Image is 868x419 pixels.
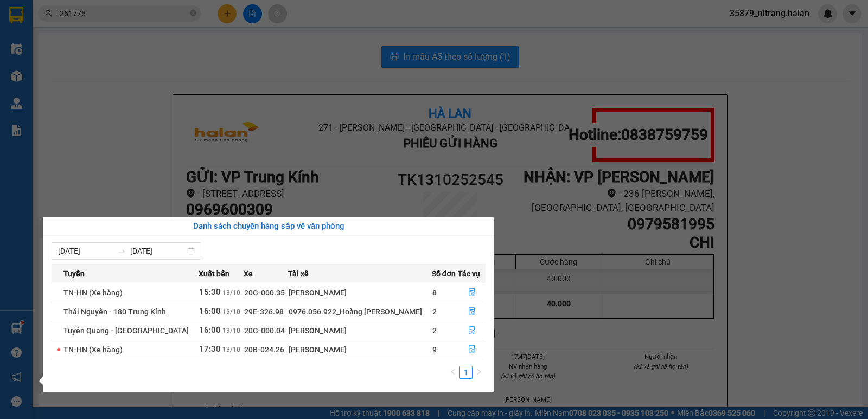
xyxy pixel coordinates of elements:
[244,268,253,280] span: Xe
[446,366,459,379] li: Previous Page
[432,307,437,316] span: 2
[289,306,431,318] div: 0976.056.922_Hoàng [PERSON_NAME]
[63,288,123,297] span: TN-HN (Xe hàng)
[458,284,485,301] button: file-done
[289,344,431,356] div: [PERSON_NAME]
[476,369,482,375] span: right
[244,345,284,354] span: 20B-024.26
[432,288,437,297] span: 8
[117,247,126,255] span: to
[63,307,166,316] span: Thái Nguyên - 180 Trung Kính
[244,326,285,335] span: 20G-000.04
[468,307,476,316] span: file-done
[63,345,123,354] span: TN-HN (Xe hàng)
[117,247,126,255] span: swap-right
[458,303,485,320] button: file-done
[130,245,185,257] input: Đến ngày
[458,341,485,358] button: file-done
[460,366,472,378] a: 1
[468,326,476,335] span: file-done
[458,268,480,280] span: Tác vụ
[288,268,309,280] span: Tài xế
[222,308,240,315] span: 13/10
[199,306,221,316] span: 16:00
[468,288,476,297] span: file-done
[14,14,95,68] img: logo.jpg
[222,346,240,353] span: 13/10
[244,307,284,316] span: 29E-326.98
[14,74,146,92] b: GỬI : VP Trung Kính
[101,27,454,40] li: 271 - [PERSON_NAME] - [GEOGRAPHIC_DATA] - [GEOGRAPHIC_DATA]
[222,289,240,296] span: 13/10
[432,345,437,354] span: 9
[199,325,221,335] span: 16:00
[450,369,456,375] span: left
[459,366,473,379] li: 1
[473,366,486,379] button: right
[199,344,221,354] span: 17:30
[58,245,113,257] input: Từ ngày
[52,220,486,233] div: Danh sách chuyến hàng sắp về văn phòng
[446,366,459,379] button: left
[432,268,456,280] span: Số đơn
[473,366,486,379] li: Next Page
[468,345,476,354] span: file-done
[222,327,240,334] span: 13/10
[63,268,85,280] span: Tuyến
[289,325,431,337] div: [PERSON_NAME]
[289,287,431,299] div: [PERSON_NAME]
[458,322,485,339] button: file-done
[199,268,229,280] span: Xuất bến
[199,287,221,297] span: 15:30
[432,326,437,335] span: 2
[63,326,189,335] span: Tuyên Quang - [GEOGRAPHIC_DATA]
[244,288,285,297] span: 20G-000.35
